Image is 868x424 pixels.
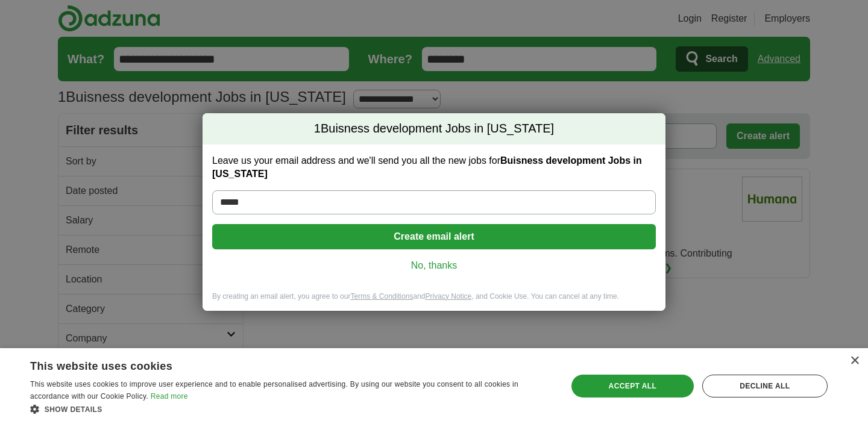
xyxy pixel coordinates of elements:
button: Create email alert [212,224,656,249]
label: Leave us your email address and we'll send you all the new jobs for [212,154,656,181]
span: This website uses cookies to improve user experience and to enable personalised advertising. By u... [30,380,518,401]
span: Show details [45,405,102,414]
div: Close [850,357,859,366]
a: Terms & Conditions [350,292,413,301]
h2: Buisness development Jobs in [US_STATE] [203,113,665,145]
a: Privacy Notice [426,292,472,301]
strong: Buisness development Jobs in [US_STATE] [212,155,642,179]
div: By creating an email alert, you agree to our and , and Cookie Use. You can cancel at any time. [203,291,665,311]
div: Decline all [702,375,828,397]
div: Accept all [571,375,694,397]
span: 1 [314,120,321,137]
div: Show details [30,403,552,415]
a: No, thanks [222,259,646,272]
div: This website uses cookies [30,355,521,373]
a: Read more, opens a new window [151,392,188,401]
